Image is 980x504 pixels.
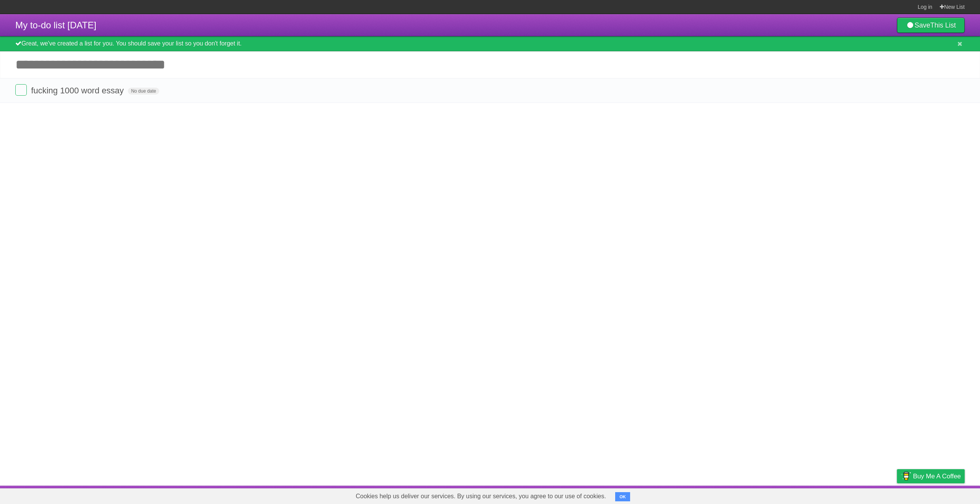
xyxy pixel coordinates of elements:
span: fucking 1000 word essay [31,86,126,95]
a: Developers [820,488,851,502]
a: About [795,488,811,502]
b: This List [930,21,956,29]
a: Suggest a feature [916,488,965,502]
a: Terms [861,488,878,502]
img: Buy me a coffee [901,470,911,483]
label: Done [15,84,27,96]
span: Cookies help us deliver our services. By using our services, you agree to our use of cookies. [348,489,614,504]
span: No due date [128,88,159,95]
a: SaveThis List [897,18,965,33]
span: Buy me a coffee [913,470,961,483]
button: OK [615,492,630,501]
a: Privacy [887,488,907,502]
a: Buy me a coffee [897,469,965,483]
span: My to-do list [DATE] [15,20,96,30]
